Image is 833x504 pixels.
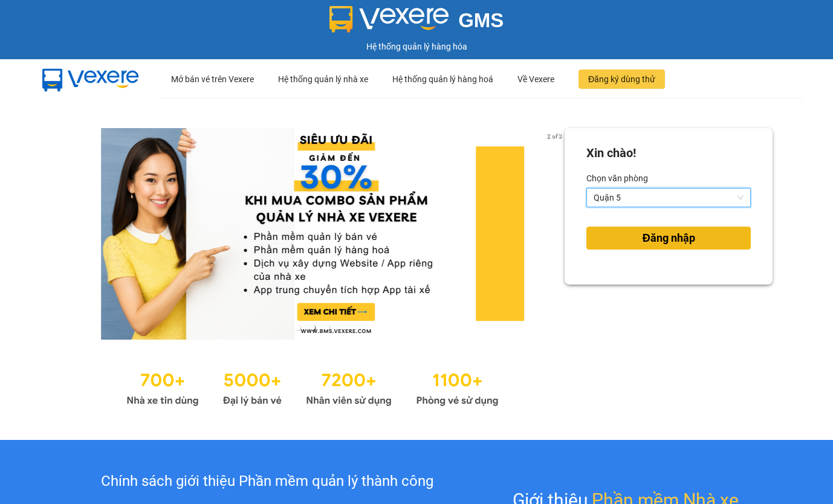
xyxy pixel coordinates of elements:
button: previous slide / item [60,128,77,340]
div: Về Vexere [517,60,554,99]
div: Hệ thống quản lý nhà xe [278,60,368,99]
span: Đăng nhập [643,230,695,247]
div: Mở bán vé trên Vexere [171,60,254,99]
p: 2 of 3 [543,128,565,144]
button: Đăng ký dùng thử [579,69,665,89]
img: Statistics.png [126,364,499,410]
button: next slide / item [548,128,565,340]
div: Hệ thống quản lý hàng hóa [3,40,830,53]
label: Chọn văn phòng [586,169,648,188]
div: Xin chào! [586,144,636,163]
a: GMS [329,18,504,28]
span: Đăng ký dùng thử [588,73,655,86]
img: logo 2 [329,6,449,33]
div: Chính sách giới thiệu Phần mềm quản lý thành công [58,470,476,493]
li: slide item 3 [325,325,329,330]
li: slide item 1 [296,325,300,330]
span: Quận 5 [594,189,744,207]
button: Đăng nhập [586,227,751,250]
span: GMS [458,9,504,31]
li: slide item 2 [310,325,315,330]
div: Hệ thống quản lý hàng hoá [392,60,493,99]
img: mbUUG5Q.png [30,59,151,99]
